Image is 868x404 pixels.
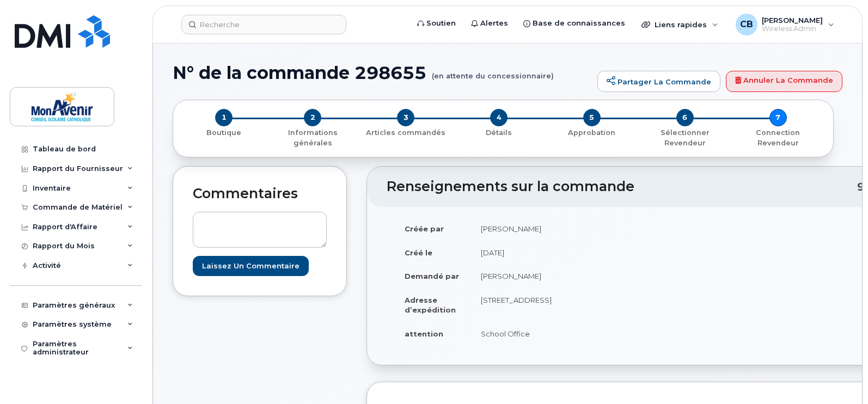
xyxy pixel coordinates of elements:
[545,126,638,138] a: 5 Approbation
[405,329,443,338] strong: attention
[471,322,644,346] td: School Office
[271,128,355,148] p: Informations générales
[173,63,592,82] h1: N° de la commande 298655
[405,296,456,315] strong: Adresse d’expédition
[549,128,634,138] p: Approbation
[193,186,327,201] h2: Commentaires
[471,241,644,265] td: [DATE]
[597,71,720,93] a: Partager la commande
[643,128,727,148] p: Sélectionner Revendeur
[432,63,554,80] small: (en attente du concessionnaire)
[193,256,309,276] input: Laissez un commentaire
[304,109,321,126] span: 2
[490,109,508,126] span: 4
[405,248,432,257] strong: Créé le
[471,217,644,241] td: [PERSON_NAME]
[215,109,233,126] span: 1
[726,71,842,93] a: Annuler la commande
[359,126,453,138] a: 3 Articles commandés
[676,109,694,126] span: 6
[453,126,546,138] a: 4 Détails
[471,264,644,288] td: [PERSON_NAME]
[405,224,444,233] strong: Créée par
[405,272,459,280] strong: Demandé par
[471,288,644,322] td: [STREET_ADDRESS]
[397,109,414,126] span: 3
[457,128,541,138] p: Détails
[387,179,857,194] h2: Renseignements sur la commande
[266,126,359,148] a: 2 Informations générales
[364,128,448,138] p: Articles commandés
[182,126,266,138] a: 1 Boutique
[186,128,262,138] p: Boutique
[638,126,731,148] a: 6 Sélectionner Revendeur
[583,109,601,126] span: 5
